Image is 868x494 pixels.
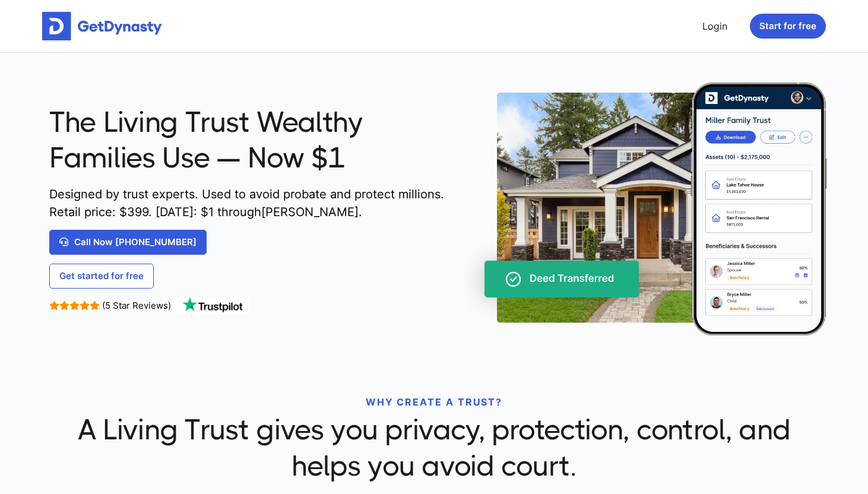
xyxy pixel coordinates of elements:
[49,395,819,409] p: WHY CREATE A TRUST?
[458,83,828,335] img: trust-on-cellphone
[42,12,162,40] img: Get started for free with Dynasty Trust Company
[49,412,819,484] span: A Living Trust gives you privacy, protection, control, and helps you avoid court.
[698,14,732,38] a: Login
[49,104,449,176] span: The Living Trust Wealthy Families Use — Now $1
[49,230,207,255] a: Call Now [PHONE_NUMBER]
[750,14,826,39] button: Start for free
[49,185,449,221] span: Designed by trust experts. Used to avoid probate and protect millions. Retail price: $ 399 . [DAT...
[49,264,154,289] a: Get started for free
[102,300,171,311] span: (5 Star Reviews)
[174,297,251,314] img: TrustPilot Logo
